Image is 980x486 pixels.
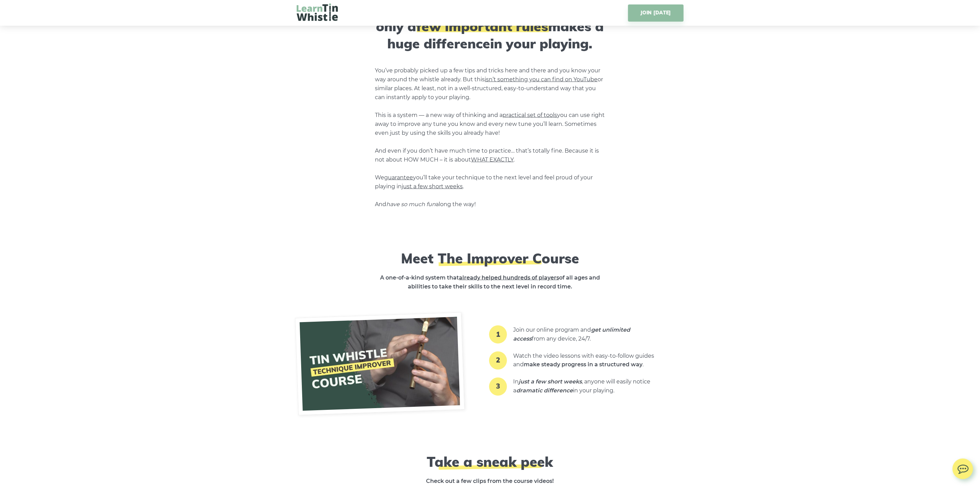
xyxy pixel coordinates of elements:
h3: In Irish traditional music, knowing only a makes a in your playing. [375,0,605,52]
span: guarantee [385,174,413,181]
li: Watch the video lessons with easy-to-follow guides and . [513,347,657,374]
img: Tin Whistle Course [295,312,465,416]
span: huge difference [388,35,491,52]
li: Join our online program and from any device, 24/7. [513,321,657,347]
a: JOIN [DATE] [628,4,683,22]
h2: Take a sneak peek [367,454,614,470]
em: get unlimited access [513,327,630,342]
li: In , anyone will easily notice a in your playing. [513,374,657,400]
span: practical set of tools [503,112,557,118]
strong: Check out a few clips from the course videos! [426,478,554,485]
span: 3 [489,378,507,396]
span: WHAT EXACTLY [471,156,514,163]
span: just a few short weeks [402,183,463,190]
strong: A one-of-a-kind system that of all ages and abilities to take their skills to the next level in r... [380,274,600,290]
span: isn’t something you can find on YouTube [485,76,598,83]
span: 2 [489,352,507,370]
h2: Meet The Improver Course [365,250,615,266]
em: have so much fun [387,201,436,208]
strong: make steady progress in a structured way [524,361,642,368]
img: LearnTinWhistle.com [297,3,338,21]
em: dramatic difference [516,388,573,394]
span: already helped hundreds of players [459,274,559,281]
strong: just a few short weeks [519,379,582,385]
span: few important rules [416,18,548,35]
span: 1 [489,325,507,344]
img: chat.svg [953,459,973,476]
p: You’ve probably picked up a few tips and tricks here and there and you know your way around the w... [375,66,605,209]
